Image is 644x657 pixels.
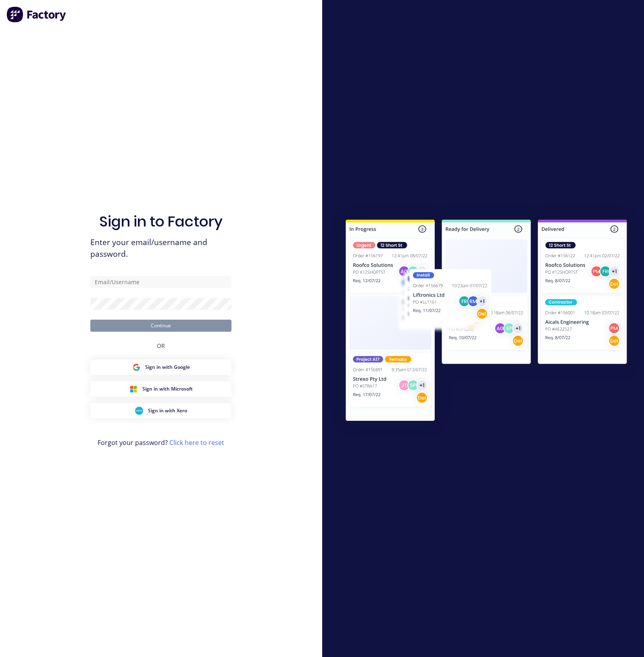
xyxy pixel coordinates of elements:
a: Click here to reset [169,438,224,447]
button: Continue [90,320,231,332]
input: Email/Username [90,276,231,288]
img: Microsoft Sign in [129,385,138,393]
img: Factory [6,6,67,23]
div: OR [157,332,165,360]
img: Google Sign in [132,363,140,371]
button: Google Sign inSign in with Google [90,360,231,375]
button: Xero Sign inSign in with Xero [90,403,231,418]
span: Enter your email/username and password. [90,237,231,260]
h1: Sign in to Factory [99,213,223,230]
span: Sign in with Microsoft [142,385,193,393]
button: Microsoft Sign inSign in with Microsoft [90,381,231,397]
span: Sign in with Google [145,364,190,371]
span: Forgot your password? [98,438,224,447]
img: Xero Sign in [135,407,143,415]
span: Sign in with Xero [148,407,187,414]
